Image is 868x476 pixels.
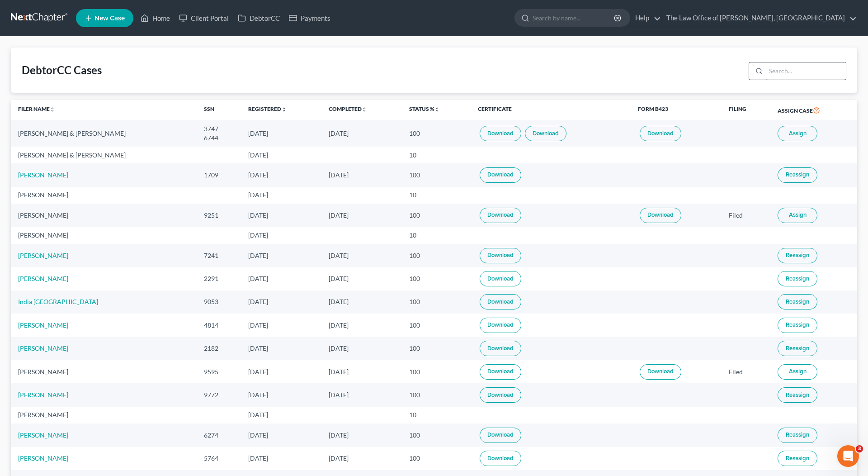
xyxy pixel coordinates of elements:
td: [DATE] [241,424,321,447]
td: 100 [402,163,471,186]
a: Download [480,271,521,286]
div: 3747 [204,124,233,133]
div: [PERSON_NAME] [18,211,189,220]
a: Download [480,341,521,356]
span: New Case [94,15,125,22]
td: [DATE] [321,204,402,227]
td: [DATE] [241,290,321,314]
button: Reassign [778,167,817,183]
button: Reassign [778,294,817,309]
a: Download [480,248,521,263]
div: [PERSON_NAME] [18,231,189,240]
a: Download [525,126,566,141]
td: [DATE] [241,120,321,146]
a: Download [480,208,521,223]
a: The Law Office of [PERSON_NAME], [GEOGRAPHIC_DATA] [662,10,857,26]
div: [PERSON_NAME] [18,367,189,376]
td: 10 [402,227,471,244]
button: Reassign [778,451,817,466]
td: [DATE] [241,337,321,360]
a: Home [136,10,175,26]
a: Download [480,294,521,309]
div: 9772 [204,390,233,400]
button: Reassign [778,248,817,263]
a: DebtorCC [233,10,284,26]
th: Form B423 [631,100,722,121]
iframe: Intercom live chat [837,445,859,467]
a: [PERSON_NAME] [18,391,68,399]
a: Download [480,428,521,443]
a: Client Portal [175,10,233,26]
td: [DATE] [241,407,321,424]
td: 100 [402,337,471,360]
td: 100 [402,314,471,337]
th: Assign Case [770,100,857,121]
td: [DATE] [241,163,321,186]
button: Assign [778,364,817,380]
div: 2182 [204,344,233,353]
a: Completedunfold_more [329,105,367,112]
a: Download [640,364,681,380]
td: [DATE] [241,187,321,204]
a: Download [480,451,521,466]
span: Reassign [786,391,809,399]
td: 100 [402,204,471,227]
a: Download [480,387,521,403]
td: [DATE] [321,447,402,470]
div: 6274 [204,431,233,440]
i: unfold_more [362,107,367,112]
td: [DATE] [241,267,321,290]
button: Assign [778,208,817,223]
td: 100 [402,244,471,267]
td: 100 [402,447,471,470]
a: Download [480,126,521,141]
span: Assign [789,368,807,375]
a: Payments [284,10,335,26]
th: Certificate [471,100,630,121]
input: Search by name... [533,10,615,26]
div: [PERSON_NAME] & [PERSON_NAME] [18,151,189,160]
div: [PERSON_NAME] [18,410,189,419]
td: 100 [402,383,471,406]
td: 100 [402,120,471,146]
span: 3 [856,445,863,452]
div: 9595 [204,367,233,376]
input: Search... [766,62,846,80]
td: [DATE] [321,314,402,337]
a: [PERSON_NAME] [18,252,68,259]
a: Status %unfold_more [409,105,440,112]
button: Reassign [778,341,817,356]
button: Reassign [778,428,817,443]
div: [PERSON_NAME] [18,190,189,200]
td: [DATE] [321,244,402,267]
td: [DATE] [241,147,321,163]
td: [DATE] [321,267,402,290]
td: 10 [402,187,471,204]
div: 9053 [204,297,233,306]
td: [DATE] [241,244,321,267]
button: Reassign [778,271,817,286]
button: Reassign [778,387,817,403]
div: 9251 [204,211,233,220]
td: 100 [402,267,471,290]
td: [DATE] [321,424,402,447]
a: Download [480,167,521,183]
td: [DATE] [321,383,402,406]
td: [DATE] [321,360,402,383]
a: [PERSON_NAME] [18,344,68,352]
td: 10 [402,407,471,424]
div: 5764 [204,454,233,463]
button: Assign [778,126,817,141]
a: Filer Nameunfold_more [18,105,55,112]
td: [DATE] [321,120,402,146]
span: Reassign [786,171,809,178]
a: [PERSON_NAME] [18,321,68,329]
div: DebtorCC Cases [22,63,102,77]
a: India [GEOGRAPHIC_DATA] [18,298,98,305]
span: Reassign [786,275,809,282]
div: Filed [729,211,763,220]
td: [DATE] [241,204,321,227]
td: [DATE] [241,227,321,244]
a: Download [640,126,681,141]
div: 4814 [204,321,233,330]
